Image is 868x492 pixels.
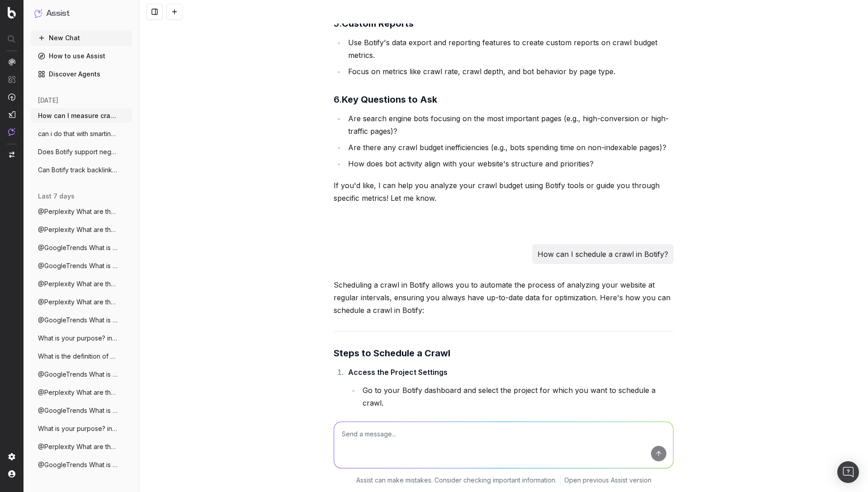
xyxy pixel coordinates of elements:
button: What is your purpose? in few words [31,331,132,345]
button: @Perplexity What are the trending topics [31,277,132,291]
h1: Assist [46,7,70,20]
button: What is the definition of SEO? in few wo [31,349,132,364]
h3: 6. [334,92,674,107]
li: Use Botify's data export and reporting features to create custom reports on crawl budget metrics. [345,36,674,61]
span: @Perplexity What are the trending topics [38,298,118,307]
li: Are search engine bots focusing on the most important pages (e.g., high-conversion or high-traffi... [345,112,674,137]
button: @Perplexity What are the trending topics [31,295,132,309]
span: @GoogleTrends What is currently trending [38,316,118,325]
button: @GoogleTrends What is currently trending [31,458,132,472]
img: Setting [8,453,15,460]
span: @GoogleTrends What is currently trending [38,370,118,379]
p: How can I schedule a crawl in Botify? [538,248,668,260]
button: What is your purpose? in few words [31,421,132,436]
button: Assist [34,7,128,20]
span: @Perplexity What are the trending topics [38,225,118,234]
span: @GoogleTrends What is currently trending [38,406,118,415]
button: @GoogleTrends What is currently trending [31,259,132,273]
img: Studio [8,111,15,118]
img: Assist [8,128,15,136]
button: @GoogleTrends What is currently trending [31,403,132,418]
li: Are there any crawl budget inefficiencies (e.g., bots spending time on non-indexable pages)? [345,141,674,154]
button: @Perplexity What are the trending topics [31,440,132,454]
span: can i do that with smartindex or indenow [38,129,118,138]
span: @GoogleTrends What is currently trending [38,261,118,270]
span: How can I measure crawl budget in Botify [38,111,118,120]
span: @GoogleTrends What is currently trending [38,243,118,252]
span: What is your purpose? in few words [38,424,118,433]
button: can i do that with smartindex or indenow [31,127,132,141]
button: @GoogleTrends What is currently trending [31,367,132,382]
button: Does Botify support negative regex (like [31,145,132,159]
span: [DATE] [38,96,58,105]
strong: Steps to Schedule a Crawl [334,348,450,359]
span: @Perplexity What are the trending topics [38,207,118,216]
button: @Perplexity What are the trending topics [31,385,132,400]
span: @GoogleTrends What is currently trending [38,460,118,469]
a: Discover Agents [31,67,132,81]
span: What is the definition of SEO? in few wo [38,352,118,361]
p: Assist can make mistakes. Consider checking important information. [356,476,557,485]
button: How can I measure crawl budget in Botify [31,109,132,123]
p: Scheduling a crawl in Botify allows you to automate the process of analyzing your website at regu... [334,279,674,317]
button: Can Botify track backlinks? [31,163,132,177]
li: How does bot activity align with your website's structure and priorities? [345,157,674,170]
button: @GoogleTrends What is currently trending [31,313,132,327]
img: Activation [8,93,15,101]
span: @Perplexity What are the trending topics [38,388,118,397]
span: What is your purpose? in few words [38,334,118,343]
span: Does Botify support negative regex (like [38,147,118,156]
button: @Perplexity What are the trending topics [31,222,132,237]
h3: 5. [334,16,674,31]
img: My account [8,470,15,478]
a: How to use Assist [31,49,132,63]
span: Can Botify track backlinks? [38,166,118,175]
span: @Perplexity What are the trending topics [38,279,118,289]
button: @Perplexity What are the trending topics [31,204,132,219]
img: Switch project [9,151,14,158]
button: New Chat [31,31,132,45]
strong: Access the Project Settings [348,368,448,377]
strong: Key Questions to Ask [342,94,437,105]
img: Botify logo [8,7,16,19]
span: @Perplexity What are the trending topics [38,442,118,451]
li: Go to your Botify dashboard and select the project for which you want to schedule a crawl. [360,384,674,409]
span: last 7 days [38,192,75,201]
p: If you'd like, I can help you analyze your crawl budget using Botify tools or guide you through s... [334,179,674,204]
div: Ouvrir le Messenger Intercom [837,461,859,483]
button: @GoogleTrends What is currently trending [31,241,132,255]
img: Assist [34,9,42,18]
strong: Custom Reports [342,18,414,29]
img: Intelligence [8,76,15,83]
a: Open previous Assist version [564,476,651,485]
li: Focus on metrics like crawl rate, crawl depth, and bot behavior by page type. [345,65,674,78]
img: Analytics [8,58,15,66]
